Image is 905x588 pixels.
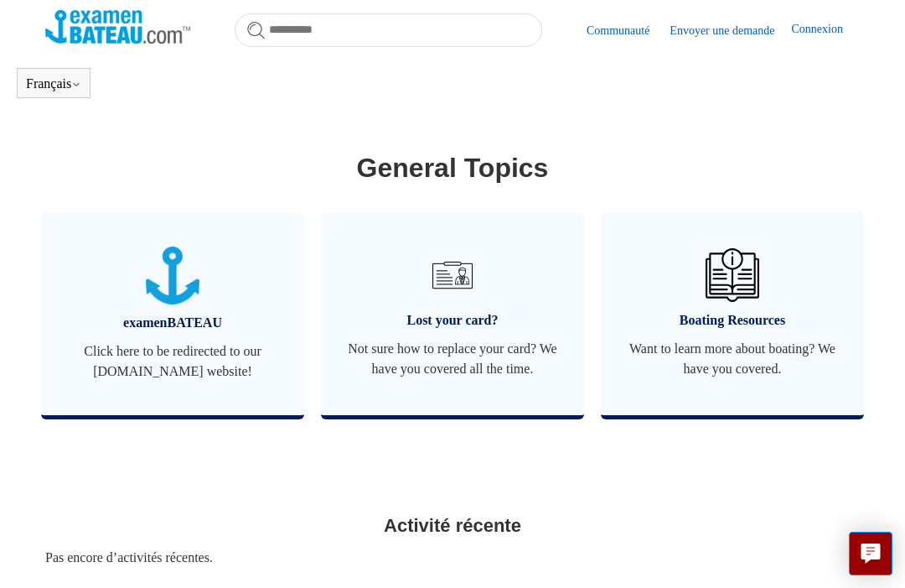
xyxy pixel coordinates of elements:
button: Français [26,76,81,91]
h1: General Topics [45,148,860,188]
a: examenBATEAU Click here to be redirected to our [DOMAIN_NAME] website! [41,213,304,415]
input: Rechercher [235,13,542,47]
img: Page d’accueil du Centre d’aide Examen Bateau [45,10,190,44]
a: Connexion [792,20,860,40]
img: 01JTNN85WSQ5FQ6HNXPDSZ7SRA [146,247,199,304]
button: Live chat [849,532,892,575]
a: Lost your card? Not sure how to replace your card? We have you covered all the time. [321,213,584,415]
span: Click here to be redirected to our [DOMAIN_NAME] website! [66,341,279,382]
span: Boating Resources [626,310,839,330]
a: Communauté [587,22,666,39]
a: Envoyer une demande [670,22,791,39]
img: 01JRG6G4NA4NJ1BVG8MJM761YH [426,248,479,302]
a: Boating Resources Want to learn more about boating? We have you covered. [601,213,864,415]
h2: Activité récente [45,512,860,539]
span: Want to learn more about boating? We have you covered. [626,339,839,379]
span: Not sure how to replace your card? We have you covered all the time. [346,339,559,379]
span: examenBATEAU [66,313,279,333]
span: Lost your card? [346,310,559,330]
img: 01JHREV2E6NG3DHE8VTG8QH796 [706,248,759,302]
div: Pas encore d’activités récentes. [45,548,860,568]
